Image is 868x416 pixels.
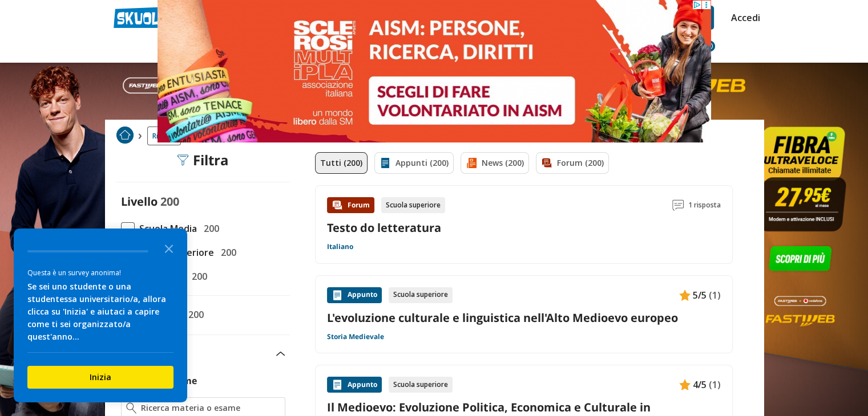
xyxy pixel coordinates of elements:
div: Questa è un survey anonima! [27,267,173,278]
button: Inizia [27,366,173,389]
span: (1) [709,377,721,392]
a: Appunti (200) [374,152,454,174]
a: Forum (200) [536,152,609,174]
div: Survey [14,229,187,402]
a: Storia Medievale [327,332,384,341]
img: Appunti filtro contenuto [380,157,391,169]
span: 4/5 [693,377,706,392]
button: Close the survey [158,236,180,259]
span: 200 [184,307,204,322]
label: Livello [121,194,158,209]
a: Italiano [327,242,353,251]
a: Accedi [731,6,755,30]
input: Ricerca materia o esame [141,402,280,414]
div: Appunto [327,287,382,303]
img: Appunti contenuto [679,379,691,390]
a: L'evoluzione culturale e linguistica nell'Alto Medioevo europeo [327,310,721,325]
img: Commenti lettura [672,199,684,211]
a: Ricerca [147,127,181,145]
div: Filtra [177,152,229,168]
span: 200 [187,269,207,284]
a: Home [116,127,134,145]
span: (1) [709,288,721,303]
span: 200 [160,194,179,209]
div: Scuola superiore [389,287,453,303]
div: Scuola superiore [389,377,453,393]
img: Appunti contenuto [679,289,691,301]
div: Se sei uno studente o una studentessa universitario/a, allora clicca su 'Inizia' e aiutaci a capi... [27,280,173,343]
img: Ricerca materia o esame [126,402,137,414]
div: Forum [327,197,374,213]
img: Forum filtro contenuto [541,157,552,169]
img: Forum contenuto [332,199,343,211]
a: Tutti (200) [315,152,368,174]
img: Filtra filtri mobile [177,154,188,166]
span: 200 [199,221,219,236]
span: 5/5 [693,288,706,303]
img: Home [116,127,134,144]
img: Apri e chiudi sezione [276,352,285,356]
div: Appunto [327,377,382,393]
a: Testo do letteratura [327,220,441,235]
a: News (200) [461,152,529,174]
img: Appunti contenuto [332,289,343,301]
div: Scuola superiore [381,197,445,213]
img: News filtro contenuto [466,157,477,169]
span: Scuola Media [135,221,197,236]
span: 1 risposta [688,197,721,213]
img: Appunti contenuto [332,379,343,390]
span: 200 [216,245,236,260]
